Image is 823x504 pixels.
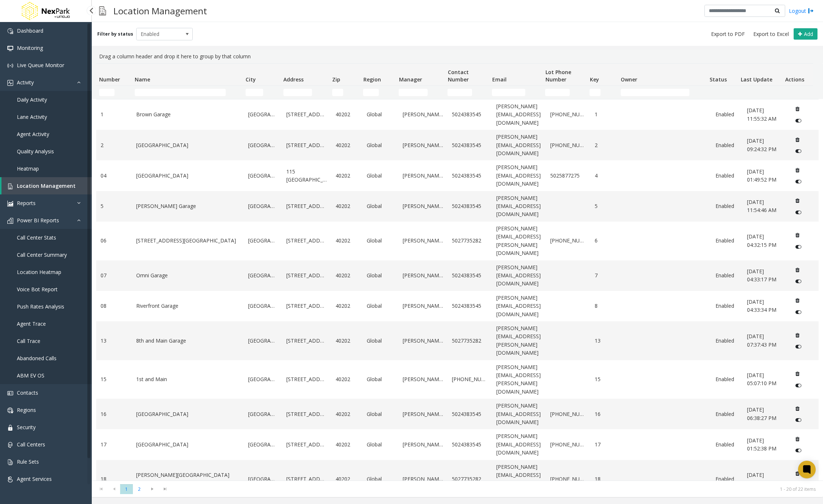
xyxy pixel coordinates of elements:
a: 5027735282 [452,337,488,345]
a: Enabled [715,441,738,449]
a: [GEOGRAPHIC_DATA] [248,271,278,280]
a: 40202 [336,441,358,449]
a: [PHONE_NUMBER] [452,375,488,383]
a: [PHONE_NUMBER] [550,141,586,149]
a: 17 [101,441,127,449]
a: 5024383545 [452,302,488,310]
a: 1 [101,110,127,118]
span: Add [804,30,813,37]
a: Global [367,475,394,483]
td: Contact Number Filter [445,86,489,99]
input: Lot Phone Number Filter [545,89,569,96]
a: Omni Garage [136,271,239,280]
a: Global [367,237,394,245]
a: [STREET_ADDRESS] [286,271,327,280]
a: [GEOGRAPHIC_DATA] [248,441,278,449]
a: Global [367,410,394,418]
a: [GEOGRAPHIC_DATA] [248,110,278,118]
span: Go to the last page [159,484,171,494]
span: Call Center Stats [17,234,56,241]
button: Disable [792,115,805,127]
button: Delete [792,103,804,115]
a: Brown Garage [136,110,239,118]
span: Power BI Reports [17,217,59,224]
a: 5 [101,202,127,210]
span: Owner [621,76,637,83]
a: 5024383545 [452,172,488,180]
a: 15 [595,375,617,383]
a: 2 [595,141,617,149]
a: 2 [101,141,127,149]
button: Add [794,28,817,40]
span: Call Centers [17,441,45,448]
a: 08 [101,302,127,310]
a: [PERSON_NAME][EMAIL_ADDRESS][DOMAIN_NAME] [496,194,541,219]
a: Global [367,202,394,210]
div: Drag a column header and drop it here to group by that column [96,50,819,63]
span: Last Update [741,76,772,83]
a: 5024383545 [452,441,488,449]
a: 18 [101,475,127,483]
a: [DATE] 05:07:10 PM [747,371,783,388]
span: Page 2 [133,484,146,494]
a: [PERSON_NAME] [403,202,443,210]
span: Voice Bot Report [17,286,58,293]
button: Disable [792,241,805,253]
span: [DATE] 09:24:32 PM [747,137,776,152]
a: [DATE] 11:55:32 AM [747,106,783,123]
a: [DATE] 04:33:17 PM [747,267,783,284]
span: Location Management [17,182,76,189]
input: Manager Filter [399,89,428,96]
button: Disable [792,379,805,391]
span: Email [492,76,507,83]
span: Activity [17,79,34,86]
input: Zip Filter [332,89,343,96]
a: [PERSON_NAME] [403,302,443,310]
span: [DATE] 01:52:38 PM [747,437,776,452]
a: [PERSON_NAME][EMAIL_ADDRESS][DOMAIN_NAME] [496,133,541,157]
span: Quality Analysis [17,148,54,155]
a: Global [367,141,394,149]
button: Disable [792,176,805,187]
td: Owner Filter [618,86,707,99]
span: Live Queue Monitor [17,62,64,69]
a: [PERSON_NAME] [403,172,443,180]
input: Key Filter [590,89,601,96]
a: 40202 [336,110,358,118]
a: [DATE] 09:24:32 PM [747,137,783,153]
img: 'icon' [7,459,13,465]
span: Contacts [17,389,38,396]
button: Disable [792,206,805,218]
a: [GEOGRAPHIC_DATA] [248,202,278,210]
a: 40202 [336,202,358,210]
img: 'icon' [7,476,13,482]
a: [DATE] 11:54:46 AM [747,198,783,215]
button: Disable [792,275,805,287]
a: [PERSON_NAME] Garage [136,202,239,210]
span: Go to the next page [147,486,157,492]
a: [STREET_ADDRESS] [286,441,327,449]
span: Dashboard [17,27,43,34]
td: Actions Filter [782,86,813,99]
a: [PHONE_NUMBER] [550,237,586,245]
a: Enabled [715,110,738,118]
a: [PERSON_NAME][EMAIL_ADDRESS][PERSON_NAME][DOMAIN_NAME] [496,363,541,396]
span: Manager [399,76,422,83]
a: Enabled [715,475,738,483]
button: Export to PDF [708,29,748,39]
span: Push Rates Analysis [17,303,64,310]
a: 5024383545 [452,141,488,149]
span: Name [135,76,150,83]
img: 'icon' [7,80,13,86]
a: 15 [101,375,127,383]
input: Contact Number Filter [447,89,472,96]
button: Disable [792,445,805,456]
a: [GEOGRAPHIC_DATA] [248,375,278,383]
span: Page 1 [120,484,133,494]
a: [PERSON_NAME][GEOGRAPHIC_DATA] Garage [136,471,239,487]
a: 5024383545 [452,110,488,118]
a: [STREET_ADDRESS] [286,475,327,483]
span: [DATE] 11:54:46 AM [747,198,776,213]
a: 16 [595,410,617,418]
a: [DATE] 07:37:43 PM [747,332,783,349]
